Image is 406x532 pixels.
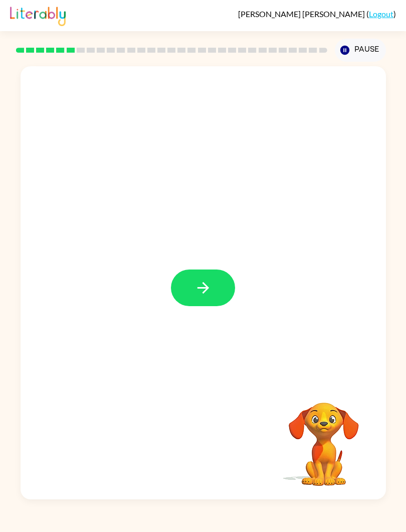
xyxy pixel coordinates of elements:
[10,4,66,26] img: Literably
[274,387,374,487] video: Your browser must support playing .mp4 files to use Literably. Please try using another browser.
[238,9,396,19] div: ( )
[335,39,386,62] button: Pause
[238,9,366,19] span: [PERSON_NAME] [PERSON_NAME]
[369,9,393,19] a: Logout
